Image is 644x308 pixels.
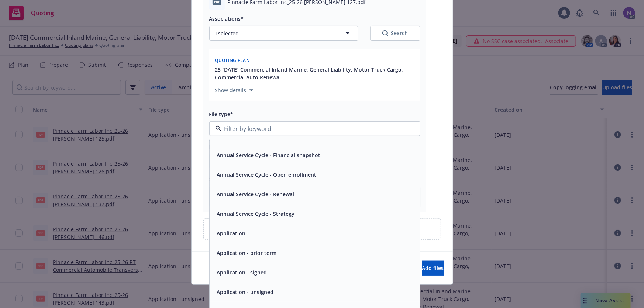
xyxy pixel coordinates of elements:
[217,190,295,198] button: Annual Service Cycle - Renewal
[422,261,444,276] button: Add files
[203,218,441,240] div: Upload new files
[217,229,246,237] button: Application
[209,26,358,41] button: 1selected
[209,15,244,22] span: Associations*
[422,264,444,271] span: Add files
[221,124,405,133] input: Filter by keyword
[382,30,388,36] svg: Search
[215,66,416,81] button: 25 [DATE] Commercial Inland Marine, General Liability, Motor Truck Cargo, Commercial Auto Renewal
[217,269,267,276] button: Application - signed
[216,30,239,37] span: 1 selected
[370,26,420,41] button: SearchSearch
[382,30,408,37] div: Search
[217,288,274,296] button: Application - unsigned
[215,57,250,63] span: Quoting plan
[217,151,321,159] button: Annual Service Cycle - Financial snapshot
[217,210,295,218] button: Annual Service Cycle - Strategy
[209,111,234,118] span: File type*
[217,132,245,139] button: Allocations
[212,86,256,95] button: Show details
[217,249,277,257] button: Application - prior term
[217,171,317,179] button: Annual Service Cycle - Open enrollment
